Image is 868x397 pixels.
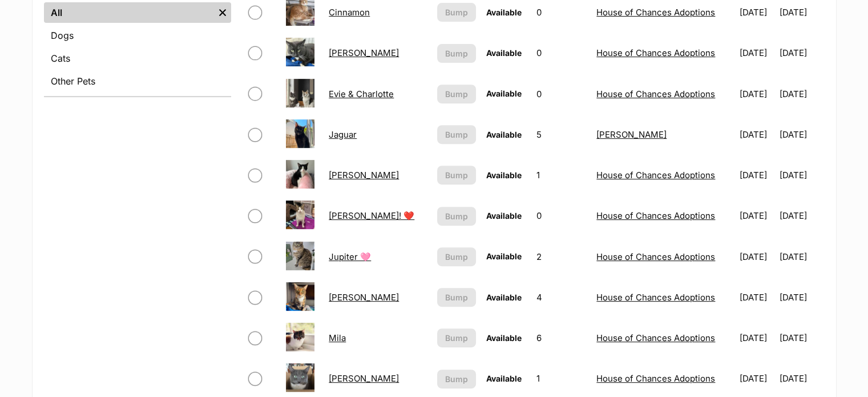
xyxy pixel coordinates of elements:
a: House of Chances Adoptions [596,89,715,99]
td: [DATE] [735,115,778,154]
button: Bump [437,125,476,144]
a: House of Chances Adoptions [596,292,715,303]
button: Bump [437,247,476,266]
td: [DATE] [735,74,778,114]
td: [DATE] [735,196,778,235]
a: House of Chances Adoptions [596,170,715,181]
span: Available [486,333,522,343]
a: Cats [44,48,231,69]
td: [DATE] [780,237,823,276]
a: [PERSON_NAME]! ❤️ [329,210,414,221]
a: House of Chances Adoptions [596,251,715,262]
td: 0 [532,33,591,73]
td: [DATE] [780,196,823,235]
a: Other Pets [44,71,231,91]
a: Cinnamon [329,7,370,18]
span: Bump [445,373,468,385]
td: 6 [532,318,591,358]
span: Bump [445,6,468,18]
td: 0 [532,74,591,114]
td: [DATE] [780,155,823,195]
span: Bump [445,129,468,141]
span: Bump [445,210,468,222]
td: [DATE] [735,318,778,358]
td: [DATE] [780,33,823,73]
a: House of Chances Adoptions [596,210,715,221]
button: Bump [437,166,476,185]
a: Mila [329,332,346,343]
td: [DATE] [735,33,778,73]
span: Available [486,89,522,98]
a: Jaguar [329,129,357,140]
td: 1 [532,155,591,195]
td: 0 [532,196,591,235]
td: [DATE] [735,278,778,317]
td: [DATE] [735,155,778,195]
a: House of Chances Adoptions [596,47,715,58]
a: [PERSON_NAME] [596,129,667,140]
span: Available [486,48,522,58]
span: Bump [445,251,468,263]
span: Bump [445,169,468,181]
td: [DATE] [780,115,823,154]
a: [PERSON_NAME] [329,292,399,303]
span: Available [486,374,522,383]
a: House of Chances Adoptions [596,373,715,384]
span: Available [486,292,522,302]
span: Available [486,170,522,180]
td: [DATE] [735,237,778,276]
a: Dogs [44,25,231,46]
a: [PERSON_NAME] [329,373,399,384]
td: [DATE] [780,74,823,114]
button: Bump [437,85,476,103]
span: Bump [445,47,468,59]
td: [DATE] [780,318,823,358]
span: Bump [445,332,468,344]
span: Available [486,7,522,17]
a: House of Chances Adoptions [596,7,715,18]
a: Remove filter [214,2,231,23]
a: All [44,2,214,23]
td: 2 [532,237,591,276]
a: [PERSON_NAME] [329,170,399,181]
span: Bump [445,88,468,100]
span: Available [486,130,522,139]
span: Available [486,251,522,261]
a: Jupiter 🩷 [329,251,371,262]
button: Bump [437,288,476,307]
a: House of Chances Adoptions [596,332,715,343]
a: Evie & Charlotte [329,89,394,99]
button: Bump [437,370,476,388]
span: Bump [445,291,468,303]
td: [DATE] [780,278,823,317]
button: Bump [437,328,476,347]
td: 4 [532,278,591,317]
button: Bump [437,44,476,63]
button: Bump [437,3,476,22]
td: 5 [532,115,591,154]
button: Bump [437,207,476,226]
span: Available [486,211,522,220]
a: [PERSON_NAME] [329,47,399,58]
